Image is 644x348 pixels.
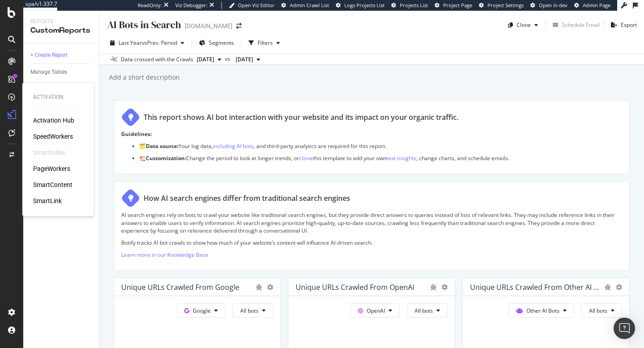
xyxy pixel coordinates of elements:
[290,2,329,8] span: Admin Crawl List
[255,284,263,290] div: bug
[415,307,433,314] span: All bots
[108,73,180,82] div: Add a short description
[30,81,70,90] div: Manage Reports
[236,55,253,64] span: 2024 Aug. 30th
[121,239,622,246] p: Botify tracks AI bot crawls to show how much of your website’s content will influence AI-driven s...
[138,2,162,9] div: ReadOnly:
[336,2,385,9] a: Logs Projects List
[193,54,225,65] button: [DATE]
[121,211,622,234] p: AI search engines rely on bots to crawl your website like traditional search engines, but they pr...
[400,2,428,8] span: Projects List
[33,132,73,141] a: SpeedWorkers
[487,2,524,8] span: Project Settings
[621,21,637,29] div: Export
[281,2,329,9] a: Admin Crawl List
[391,2,428,9] a: Projects List
[144,193,350,204] div: How AI search engines differ from traditional search engines
[193,307,211,314] span: Google
[367,307,385,314] span: OpenAI
[479,2,524,9] a: Project Settings
[583,2,610,8] span: Admin Page
[30,51,93,60] a: + Create Report
[30,18,92,25] div: Reports
[232,54,264,65] button: [DATE]
[33,196,62,205] a: SmartLink
[245,36,284,50] button: Filters
[177,303,225,318] button: Google
[30,51,68,60] div: + Create Report
[175,2,208,9] div: Viz Debugger:
[539,2,568,8] span: Open in dev
[121,251,208,259] a: Learn more in our Knowledge Base
[121,55,193,64] div: Data crossed with the Crawls
[185,21,233,30] div: [DOMAIN_NAME]
[30,25,92,36] div: CustomReports
[33,164,70,173] a: PageWorkers
[299,154,313,162] a: clone
[562,21,600,29] div: Schedule Email
[146,142,178,150] strong: Data source:
[106,18,181,32] div: AI Bots in Search
[139,142,622,150] p: 🗂️ Your log data, , and third-party analytics are required for this report.
[344,2,385,8] span: Logs Projects List
[407,303,448,318] button: All bots
[225,55,232,63] span: vs
[197,55,214,64] span: 2025 Aug. 29th
[435,2,472,9] a: Project Page
[296,283,414,292] div: Unique URLs Crawled from OpenAI
[504,18,542,32] button: Clone
[139,154,622,162] p: 🏗️ Change the period to look at longer trends, or this template to add your own , change charts, ...
[195,36,237,50] button: Segments
[114,100,630,174] div: This report shows AI bot interaction with your website and its impact on your organic traffic.Gui...
[142,39,177,47] span: vs Prev. Period
[30,68,67,77] div: Manage Tables
[106,36,188,50] button: Last YearvsPrev. Period
[386,154,416,162] a: text insights
[33,148,65,157] div: SmartIndex
[233,303,273,318] button: All bots
[258,39,273,47] div: Filters
[614,318,635,339] div: Open Intercom Messenger
[119,39,142,47] span: Last Year
[33,180,72,189] a: SmartContent
[33,93,83,101] div: Activation
[238,2,275,8] span: Open Viz Editor
[574,2,610,9] a: Admin Page
[30,68,93,77] a: Manage Tables
[470,283,600,292] div: Unique URLs Crawled from Other AI Bots
[209,39,234,47] span: Segments
[213,142,254,150] a: including AI bots
[508,303,574,318] button: Other AI Bots
[589,307,607,314] span: All bots
[146,154,186,162] strong: Customization:
[121,130,152,138] strong: Guidelines:
[350,303,400,318] button: OpenAI
[240,307,258,314] span: All bots
[526,307,559,314] span: Other AI Bots
[607,18,637,32] button: Export
[443,2,472,8] span: Project Page
[549,18,600,32] button: Schedule Email
[236,23,241,29] div: arrow-right-arrow-left
[144,112,458,123] div: This report shows AI bot interaction with your website and its impact on your organic traffic.
[121,283,239,292] div: Unique URLs Crawled from Google
[114,181,630,271] div: How AI search engines differ from traditional search enginesAI search engines rely on bots to cra...
[30,81,93,90] a: Manage Reports
[517,21,531,29] div: Clone
[430,284,437,290] div: bug
[33,116,74,125] a: Activation Hub
[604,284,611,290] div: bug
[229,2,275,9] a: Open Viz Editor
[530,2,568,9] a: Open in dev
[581,303,622,318] button: All bots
